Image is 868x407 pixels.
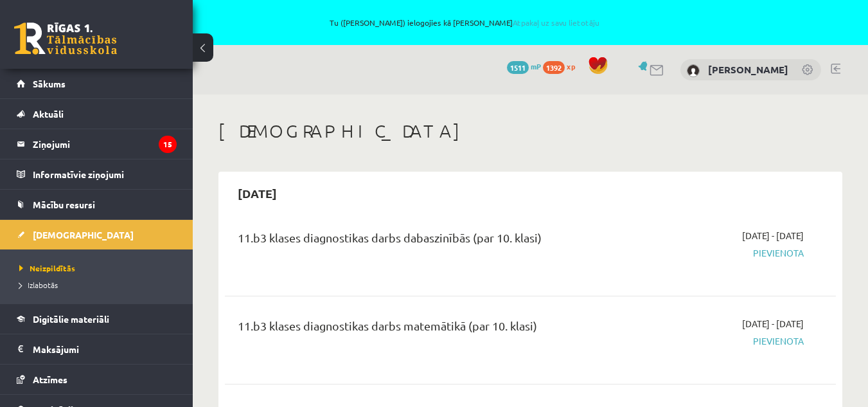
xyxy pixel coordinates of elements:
[17,159,177,189] a: Informatīvie ziņojumi
[19,280,58,290] span: Izlabotās
[33,313,109,325] span: Digitālie materiāli
[33,108,64,120] span: Aktuāli
[33,129,177,159] legend: Ziņojumi
[19,262,180,274] a: Neizpildītās
[513,17,599,28] a: Atpakaļ uz savu lietotāju
[19,263,75,273] span: Neizpildītās
[17,220,177,249] a: [DEMOGRAPHIC_DATA]
[238,229,608,253] div: 11.b3 klases diagnostikas darbs dabaszinībās (par 10. klasi)
[218,120,842,142] h1: [DEMOGRAPHIC_DATA]
[17,334,177,364] a: Maksājumi
[17,190,177,219] a: Mācību resursi
[33,78,66,89] span: Sākums
[159,136,177,153] i: 15
[17,129,177,159] a: Ziņojumi15
[531,61,541,71] span: mP
[238,317,608,341] div: 11.b3 klases diagnostikas darbs matemātikā (par 10. klasi)
[33,199,95,210] span: Mācību resursi
[17,304,177,334] a: Digitālie materiāli
[687,64,700,77] img: Roberts Veško
[17,365,177,394] a: Atzīmes
[742,317,804,330] span: [DATE] - [DATE]
[33,159,177,189] legend: Informatīvie ziņojumi
[628,246,804,260] span: Pievienota
[507,61,529,74] span: 1511
[148,19,781,26] span: Tu ([PERSON_NAME]) ielogojies kā [PERSON_NAME]
[628,334,804,348] span: Pievienota
[17,69,177,98] a: Sākums
[742,229,804,242] span: [DATE] - [DATE]
[33,229,134,240] span: [DEMOGRAPHIC_DATA]
[14,23,117,55] a: Rīgas 1. Tālmācības vidusskola
[507,61,541,71] a: 1511 mP
[33,374,67,385] span: Atzīmes
[225,178,290,208] h2: [DATE]
[567,61,575,71] span: xp
[33,334,177,364] legend: Maksājumi
[17,99,177,129] a: Aktuāli
[19,279,180,291] a: Izlabotās
[543,61,565,74] span: 1392
[543,61,581,71] a: 1392 xp
[708,63,788,76] a: [PERSON_NAME]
